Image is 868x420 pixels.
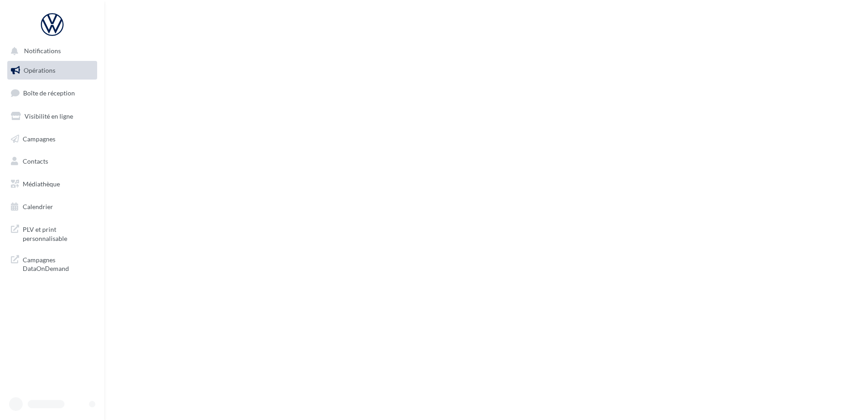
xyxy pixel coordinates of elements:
[23,157,48,165] span: Contacts
[5,107,99,126] a: Visibilité en ligne
[23,254,94,273] span: Campagnes DataOnDemand
[5,250,99,277] a: Campagnes DataOnDemand
[23,180,60,188] span: Médiathèque
[5,152,99,171] a: Contacts
[23,203,53,210] span: Calendrier
[5,220,99,246] a: PLV et print personnalisable
[23,89,75,97] span: Boîte de réception
[5,61,99,80] a: Opérations
[25,112,73,120] span: Visibilité en ligne
[5,175,99,194] a: Médiathèque
[24,66,55,74] span: Opérations
[24,47,61,55] span: Notifications
[5,130,99,149] a: Campagnes
[23,223,94,243] span: PLV et print personnalisable
[5,83,99,103] a: Boîte de réception
[23,135,55,142] span: Campagnes
[5,197,99,216] a: Calendrier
